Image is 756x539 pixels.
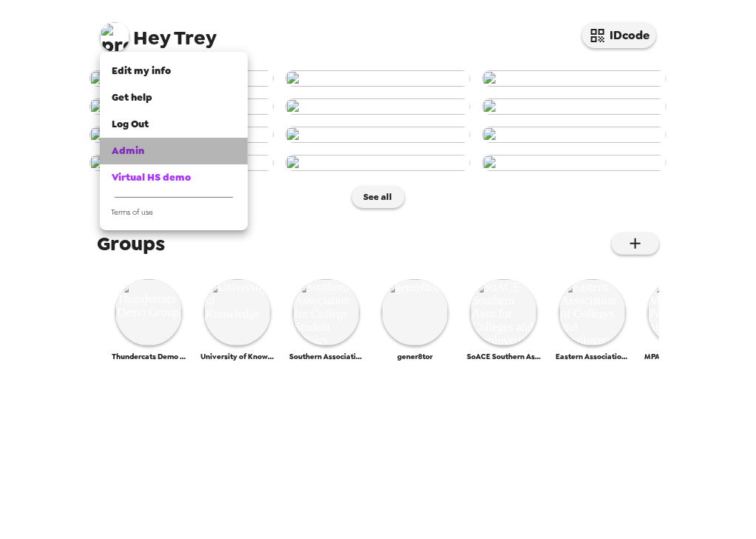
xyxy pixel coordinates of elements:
span: Virtual HS demo [112,171,191,184]
span: Terms of use [111,207,153,217]
a: Terms of use [100,204,248,224]
span: Get help [112,91,152,104]
span: Log Out [112,118,149,130]
span: Edit my info [112,64,171,77]
span: Admin [112,144,144,157]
